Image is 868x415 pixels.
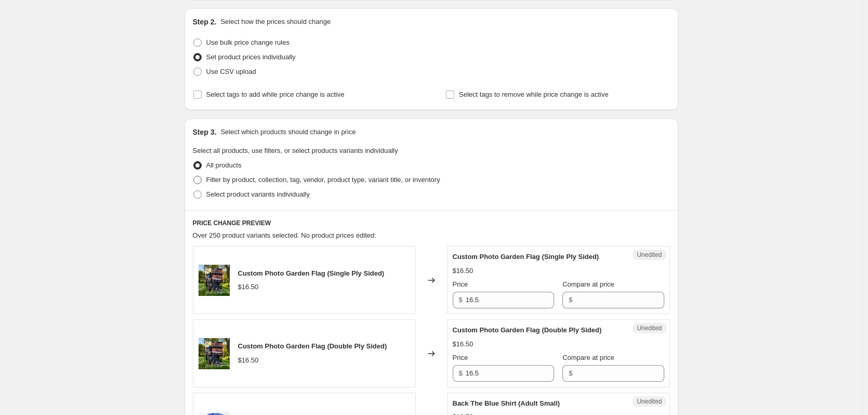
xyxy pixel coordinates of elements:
span: Filter by product, collection, tag, vendor, product type, variant title, or inventory [206,176,440,184]
span: Use CSV upload [206,68,256,75]
span: Price [453,280,468,288]
img: il_fullxfull.2453162059_kce1_80x.jpg [199,265,230,296]
span: Set product prices individually [206,53,296,61]
span: Use bulk price change rules [206,38,290,46]
span: Custom Photo Garden Flag (Double Ply Sided) [238,342,387,350]
span: Unedited [637,251,662,259]
span: Select tags to add while price change is active [206,90,345,98]
h6: PRICE CHANGE PREVIEW [193,219,670,227]
div: $16.50 [453,339,474,349]
span: Price [453,354,468,361]
span: Over 250 product variants selected. No product prices edited: [193,231,376,239]
span: Unedited [637,324,662,332]
span: Custom Photo Garden Flag (Single Ply Sided) [453,253,599,261]
div: $16.50 [238,355,259,366]
span: Back The Blue Shirt (Adult Small) [453,399,560,407]
h2: Step 2. [193,17,217,27]
div: $16.50 [238,282,259,292]
span: $ [459,369,463,377]
span: Compare at price [562,280,614,288]
span: Select product variants individually [206,190,310,198]
img: il_fullxfull.2453162059_kce1_80x.jpg [199,338,230,369]
span: $ [569,296,572,304]
p: Select which products should change in price [220,127,356,137]
span: Select tags to remove while price change is active [459,90,609,98]
div: $16.50 [453,266,474,276]
span: Custom Photo Garden Flag (Double Ply Sided) [453,326,602,334]
span: All products [206,161,242,169]
span: $ [569,369,572,377]
span: Select all products, use filters, or select products variants individually [193,147,398,154]
span: Custom Photo Garden Flag (Single Ply Sided) [238,269,385,277]
span: $ [459,296,463,304]
span: Compare at price [562,354,614,361]
p: Select how the prices should change [220,17,331,27]
h2: Step 3. [193,127,217,137]
span: Unedited [637,397,662,406]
